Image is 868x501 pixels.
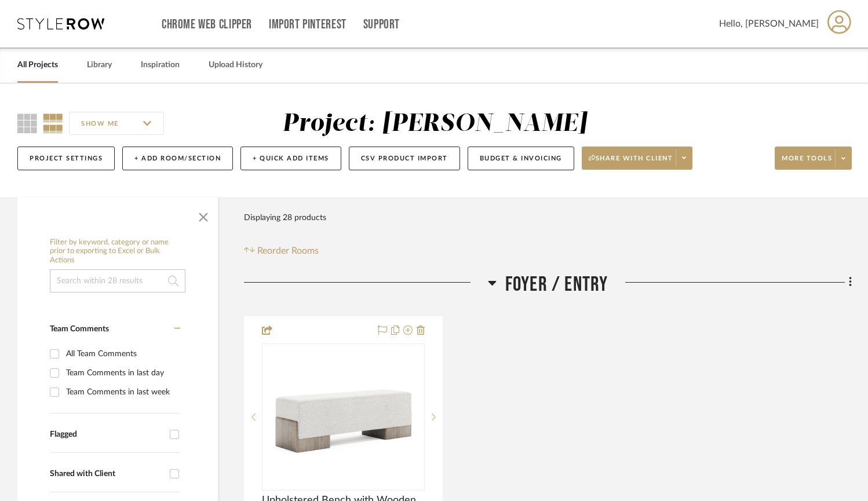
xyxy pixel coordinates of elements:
input: Search within 28 results [50,269,185,292]
img: Upholstered Bench with Wooden Cube Legs [271,345,416,489]
a: Upload History [209,57,262,73]
span: More tools [782,154,832,171]
div: Flagged [50,430,164,440]
div: Shared with Client [50,469,164,479]
button: Budget & Invoicing [468,147,574,170]
div: Team Comments in last week [66,383,177,401]
button: Close [192,203,215,226]
span: Share with client [589,154,673,171]
div: Project: [PERSON_NAME] [282,112,587,136]
button: + Quick Add Items [240,147,341,170]
span: Foyer / Entry [505,272,608,297]
span: Reorder Rooms [257,244,319,258]
div: Displaying 28 products [244,206,326,229]
div: 0 [262,344,424,490]
button: Reorder Rooms [244,244,319,258]
a: Library [87,57,112,73]
div: Team Comments in last day [66,364,177,382]
h6: Filter by keyword, category or name prior to exporting to Excel or Bulk Actions [50,238,185,265]
span: Team Comments [50,325,109,333]
a: Chrome Web Clipper [162,20,252,30]
div: All Team Comments [66,345,177,363]
a: Import Pinterest [269,20,347,30]
button: + Add Room/Section [122,147,233,170]
button: Project Settings [17,147,115,170]
button: Share with client [582,147,693,170]
button: CSV Product Import [349,147,460,170]
a: All Projects [17,57,58,73]
button: More tools [775,147,852,170]
span: Hello, [PERSON_NAME] [719,17,819,31]
a: Support [363,20,400,30]
a: Inspiration [141,57,180,73]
